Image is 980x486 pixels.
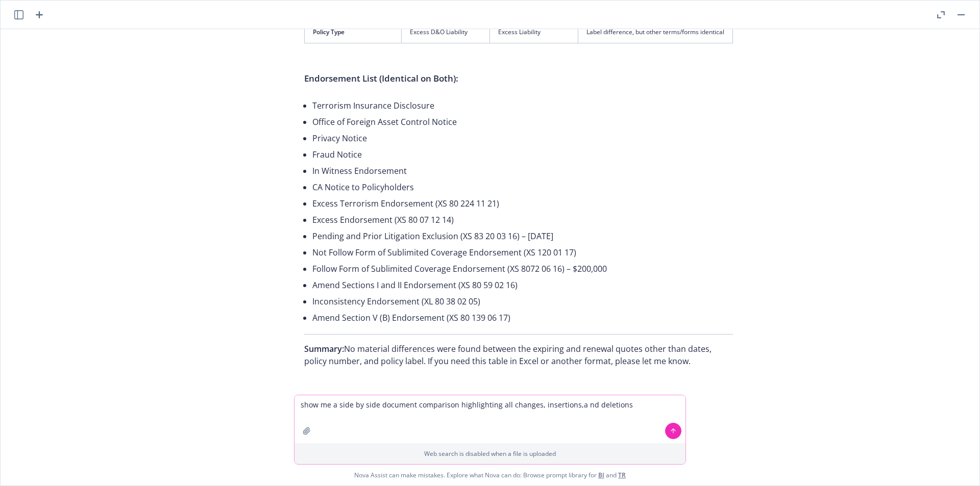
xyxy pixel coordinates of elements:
p: Web search is disabled when a file is uploaded [301,449,679,458]
li: Privacy Notice [312,130,733,146]
td: Label difference, but other terms/forms identical [578,21,733,43]
li: Office of Foreign Asset Control Notice [312,114,733,130]
td: Excess D&O Liability [402,21,490,43]
li: CA Notice to Policyholders [312,179,733,195]
li: Excess Terrorism Endorsement (XS 80 224 11 21) [312,195,733,212]
a: BI [598,471,604,479]
a: TR [618,471,626,479]
li: Excess Endorsement (XS 80 07 12 14) [312,212,733,228]
span: Summary: [304,343,344,354]
span: Nova Assist can make mistakes. Explore what Nova can do: Browse prompt library for and [5,465,975,485]
li: Not Follow Form of Sublimited Coverage Endorsement (XS 120 01 17) [312,244,733,261]
li: Terrorism Insurance Disclosure [312,97,733,114]
li: Amend Section V (B) Endorsement (XS 80 139 06 17) [312,310,733,326]
li: In Witness Endorsement [312,163,733,179]
li: Fraud Notice [312,146,733,163]
textarea: show me a side by side document comparison highlighting all changes, insertions,a nd deletions [295,395,685,443]
td: Excess Liability [490,21,578,43]
li: Amend Sections I and II Endorsement (XS 80 59 02 16) [312,277,733,293]
li: Follow Form of Sublimited Coverage Endorsement (XS 8072 06 16) – $200,000 [312,261,733,277]
p: No material differences were found between the expiring and renewal quotes other than dates, poli... [304,343,733,367]
li: Inconsistency Endorsement (XL 80 38 02 05) [312,293,733,310]
span: Policy Type [313,28,345,36]
li: Pending and Prior Litigation Exclusion (XS 83 20 03 16) – [DATE] [312,228,733,244]
h4: Endorsement List (Identical on Both): [304,72,733,85]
